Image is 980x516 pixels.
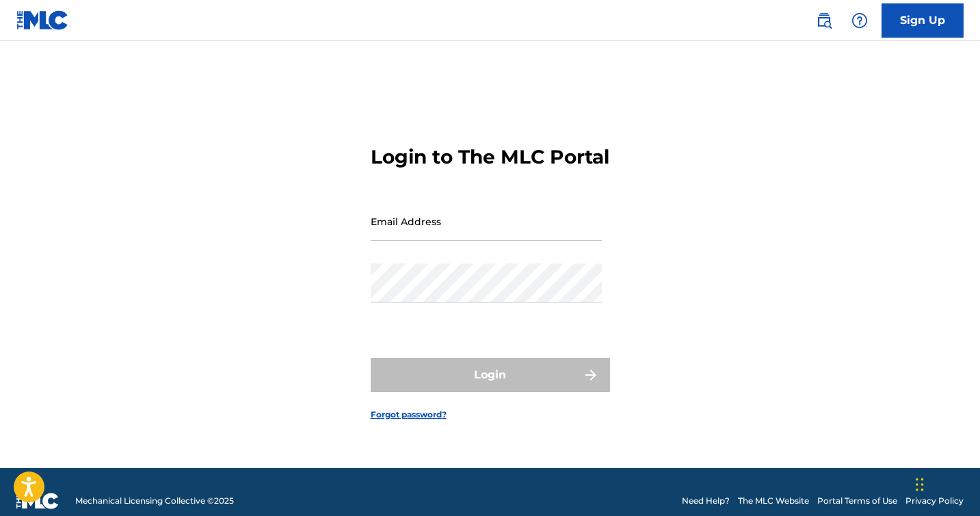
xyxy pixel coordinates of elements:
div: Help [846,7,873,34]
img: search [816,12,832,29]
iframe: Chat Widget [912,450,980,516]
a: Portal Terms of Use [817,495,897,507]
a: The MLC Website [738,495,809,507]
img: logo [16,493,59,509]
a: Privacy Policy [905,495,964,507]
div: Drag [916,464,924,505]
a: Public Search [810,7,838,34]
img: MLC Logo [16,10,69,30]
a: Sign Up [882,3,964,38]
span: Mechanical Licensing Collective © 2025 [75,495,234,507]
a: Forgot password? [371,409,447,421]
a: Need Help? [682,495,730,507]
img: help [851,12,868,29]
h3: Login to The MLC Portal [371,145,609,169]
